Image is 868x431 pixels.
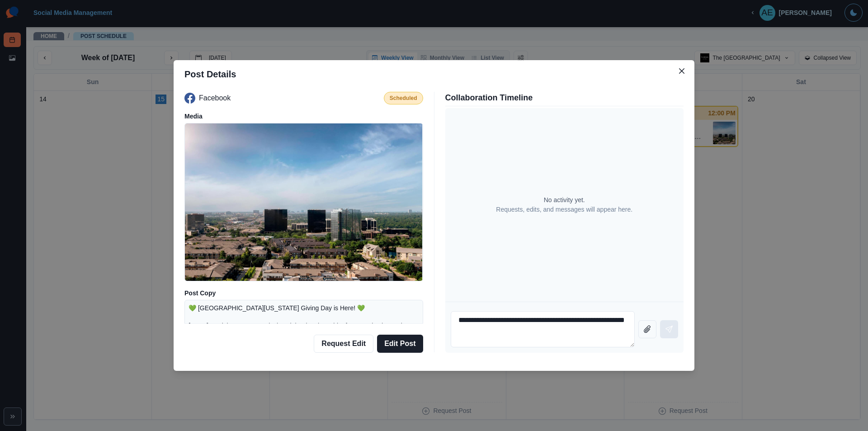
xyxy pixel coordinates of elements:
p: Media [184,112,423,121]
p: Scheduled [390,94,417,102]
p: Requests, edits, and messages will appear here. [496,205,632,214]
button: Close [675,64,689,78]
p: Post Copy [184,289,423,298]
button: Attach file [638,320,656,338]
button: Send message [660,320,678,338]
button: Request Edit [314,335,373,353]
p: Collaboration Timeline [445,92,684,104]
button: Edit Post [377,335,423,353]
img: go9avczskdhja6ahfxfn [185,123,422,281]
p: 💚 [GEOGRAPHIC_DATA][US_STATE] Giving Day is Here! 💚 [DATE], we join our community in celebrating ... [189,304,419,391]
p: No activity yet. [544,195,585,205]
header: Post Details [174,60,694,88]
p: Facebook [199,93,231,104]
